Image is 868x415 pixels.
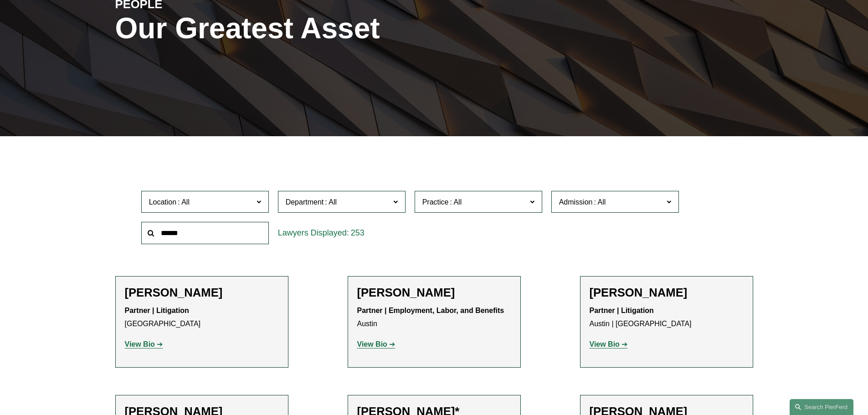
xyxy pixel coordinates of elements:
strong: Partner | Employment, Labor, and Benefits [357,307,504,314]
strong: View Bio [357,340,387,348]
p: Austin [357,304,511,331]
span: Location [149,198,177,206]
h1: Our Greatest Asset [115,12,540,45]
h2: [PERSON_NAME] [357,286,511,300]
span: Department [286,198,324,206]
span: Admission [559,198,593,206]
h2: [PERSON_NAME] [590,286,744,300]
span: 253 [351,228,365,237]
a: View Bio [590,340,628,348]
span: Practice [422,198,449,206]
h2: [PERSON_NAME] [125,286,279,300]
p: Austin | [GEOGRAPHIC_DATA] [590,304,744,331]
a: View Bio [125,340,163,348]
strong: Partner | Litigation [590,307,654,314]
strong: Partner | Litigation [125,307,189,314]
p: [GEOGRAPHIC_DATA] [125,304,279,331]
a: Search this site [790,399,853,415]
a: View Bio [357,340,395,348]
strong: View Bio [590,340,620,348]
strong: View Bio [125,340,155,348]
